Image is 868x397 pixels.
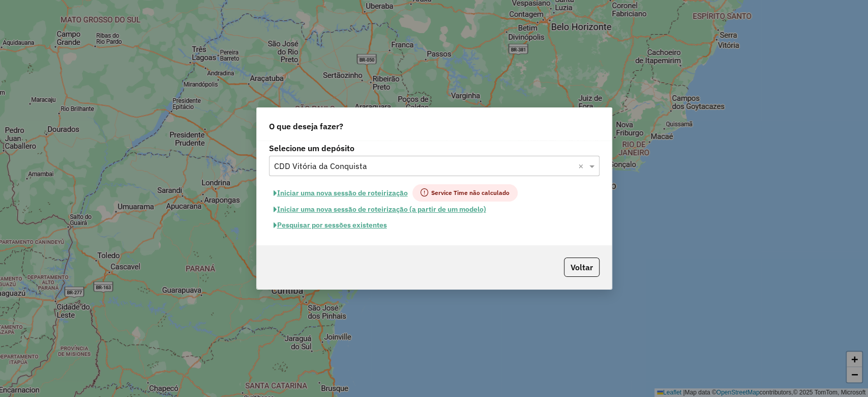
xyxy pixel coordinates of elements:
[412,184,518,202] span: Service Time não calculado
[269,142,600,154] label: Selecione um depósito
[578,160,587,172] span: Clear all
[269,120,343,132] span: O que deseja fazer?
[564,258,600,277] button: Voltar
[269,202,491,217] button: Iniciar uma nova sessão de roteirização (a partir de um modelo)
[269,217,392,233] button: Pesquisar por sessões existentes
[269,184,412,202] button: Iniciar uma nova sessão de roteirização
